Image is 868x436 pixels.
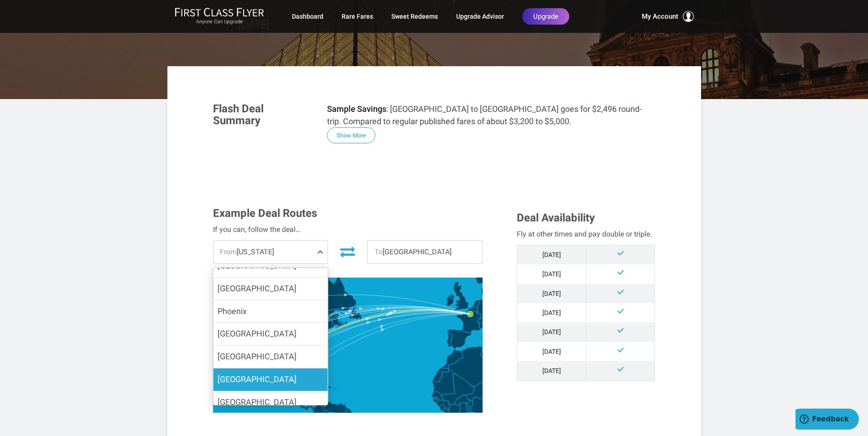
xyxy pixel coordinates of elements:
td: [DATE] [517,303,586,322]
path: Belgium [470,306,478,312]
td: [DATE] [517,264,586,284]
path: Netherlands [472,300,479,309]
path: Togo [465,403,469,413]
path: Burkina Faso [455,394,470,405]
a: Dashboard [292,8,323,25]
path: France [457,308,484,336]
path: Portugal [447,333,453,347]
path: Switzerland [478,318,486,324]
path: Benin [467,400,473,412]
td: [DATE] [517,361,586,381]
a: Upgrade Advisor [456,8,504,25]
small: Anyone Can Upgrade [175,19,264,25]
span: [GEOGRAPHIC_DATA] [218,329,296,338]
g: Paris [467,310,480,318]
span: [GEOGRAPHIC_DATA] [218,284,296,293]
path: Niger [466,377,497,401]
path: Gambia [432,397,438,399]
path: Sierra Leone [440,404,446,411]
path: Algeria [448,346,489,386]
path: Denmark [482,285,491,296]
path: Nigeria [471,397,494,416]
span: Phoenix [218,306,247,316]
button: Show More [327,127,375,143]
path: Senegal [431,392,443,400]
path: Côte d'Ivoire [449,404,461,416]
span: Example Deal Routes [213,207,317,220]
h3: Flash Deal Summary [213,103,313,127]
p: : [GEOGRAPHIC_DATA] to [GEOGRAPHIC_DATA] goes for $2,496 round-trip. Compared to regular publishe... [327,103,655,127]
path: Puerto Rico [333,388,337,389]
path: Liberia [443,408,451,416]
path: Mauritania [432,369,456,396]
path: Panama [302,405,314,410]
path: Venezuela [322,400,348,423]
span: From [220,247,237,256]
button: Invert Route Direction [335,242,360,262]
td: [DATE] [517,284,586,303]
path: Luxembourg [477,311,478,313]
a: First Class FlyerAnyone Can Upgrade [175,7,264,26]
td: [DATE] [517,245,586,264]
path: Western Sahara [432,368,448,382]
strong: Sample Savings [327,104,386,114]
span: [GEOGRAPHIC_DATA] [218,352,296,361]
td: [DATE] [517,342,586,361]
td: [DATE] [517,322,586,341]
a: Upgrade [522,8,569,25]
button: My Account [642,11,694,22]
span: Deal Availability [517,211,595,224]
span: [GEOGRAPHIC_DATA] [368,241,482,263]
span: To [374,247,383,256]
a: Rare Fares [342,8,373,25]
iframe: Opens a widget where you can find more information [795,409,859,431]
span: [GEOGRAPHIC_DATA] [218,397,296,407]
span: My Account [642,11,678,22]
path: Mali [442,374,474,404]
path: Trinidad and Tobago [344,403,346,405]
path: Morocco [440,349,463,368]
span: [US_STATE] [213,241,328,263]
path: Spain [447,329,472,349]
div: If you can, follow the deal… [213,224,483,236]
a: Sweet Redeems [391,8,438,25]
path: United Kingdom [451,282,469,311]
div: Fly at other times and pay double or triple. [517,228,655,240]
path: Ghana [459,403,468,415]
span: [GEOGRAPHIC_DATA] [218,374,296,384]
img: First Class Flyer [175,7,264,17]
path: Ireland [446,294,454,306]
path: Guinea-Bissau [433,399,439,403]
